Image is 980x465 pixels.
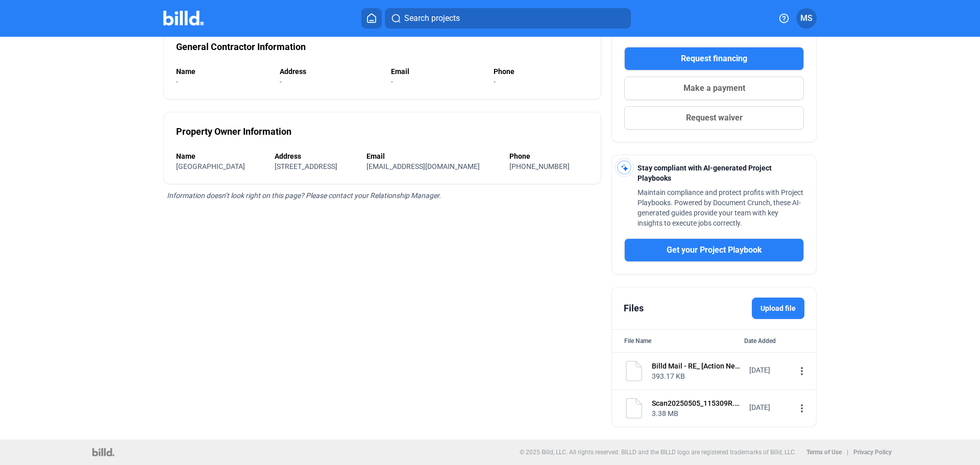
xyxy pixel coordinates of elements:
[167,191,441,200] span: Information doesn’t look right on this page? Please contact your Relationship Manager.
[624,398,644,419] img: document
[847,449,848,456] p: |
[683,82,745,94] span: Make a payment
[494,78,496,86] span: -
[520,449,796,456] p: © 2025 Billd, LLC. All rights reserved. BILLD and the BILLD logo are registered trademarks of Bil...
[652,398,743,408] div: Scan20250505_115309R.pdf
[509,151,589,161] div: Phone
[280,66,380,77] div: Address
[366,162,480,170] span: [EMAIL_ADDRESS][DOMAIN_NAME]
[796,402,808,414] mat-icon: more_vert
[275,162,337,170] span: [STREET_ADDRESS]
[796,8,817,29] button: MS
[391,78,393,86] span: -
[176,151,264,161] div: Name
[800,12,813,25] span: MS
[176,125,291,139] div: Property Owner Information
[796,365,808,377] mat-icon: more_vert
[624,238,804,262] button: Get your Project Playbook
[385,8,631,29] button: Search projects
[624,361,644,381] img: document
[176,40,306,54] div: General Contractor Information
[391,66,483,77] div: Email
[176,78,178,86] span: -
[749,365,790,375] div: [DATE]
[163,11,204,26] img: Billd Company Logo
[744,336,804,346] div: Date Added
[667,244,762,256] span: Get your Project Playbook
[494,66,589,77] div: Phone
[652,361,743,371] div: Billd Mail - RE_ [Action Needed] - Project Address
[366,151,499,161] div: Email
[638,164,772,182] span: Stay compliant with AI-generated Project Playbooks
[275,151,357,161] div: Address
[92,448,114,456] img: logo
[806,449,842,456] b: Terms of Use
[681,53,747,65] span: Request financing
[749,402,790,412] div: [DATE]
[624,47,804,70] button: Request financing
[624,336,651,346] div: File Name
[404,12,460,25] span: Search projects
[624,106,804,130] button: Request waiver
[509,162,570,170] span: [PHONE_NUMBER]
[624,77,804,100] button: Make a payment
[176,162,245,170] span: [GEOGRAPHIC_DATA]
[280,78,282,86] span: -
[624,301,644,315] div: Files
[686,112,743,124] span: Request waiver
[176,66,269,77] div: Name
[652,408,743,419] div: 3.38 MB
[853,449,892,456] b: Privacy Policy
[652,371,743,381] div: 393.17 KB
[638,188,803,227] span: Maintain compliance and protect profits with Project Playbooks. Powered by Document Crunch, these...
[752,298,804,319] label: Upload file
